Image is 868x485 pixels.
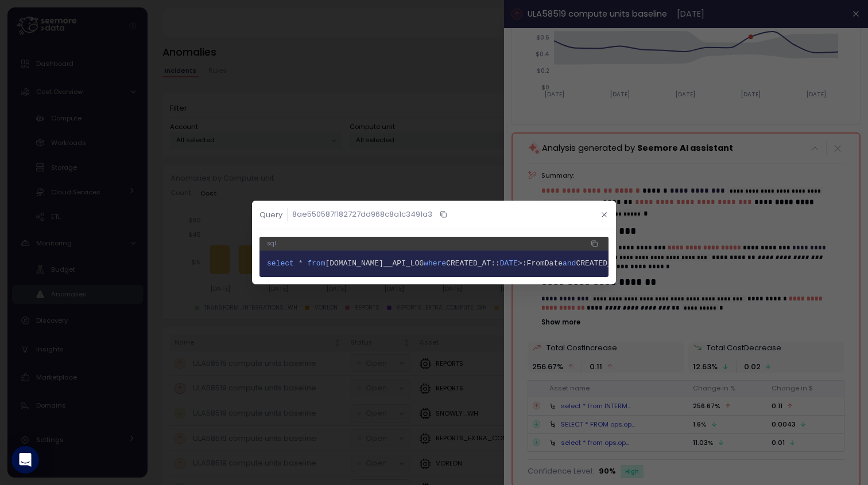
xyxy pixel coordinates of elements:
span: from [307,259,325,268]
span: [DOMAIN_NAME]__API_LOG [325,259,424,268]
span: :FromDate [522,259,563,268]
span: Query [259,211,282,218]
span: CREATED_AT:: [446,259,500,268]
span: CREATED_AT:: [576,259,630,268]
p: 8ae550587f182727dd968c8a1c3491a3 [292,209,432,220]
span: and [563,259,576,268]
span: where [424,259,446,268]
span: DATE [500,259,518,268]
p: sql [267,240,276,248]
span: select [267,259,294,268]
div: Open Intercom Messenger [11,446,39,474]
span: > [518,259,522,268]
